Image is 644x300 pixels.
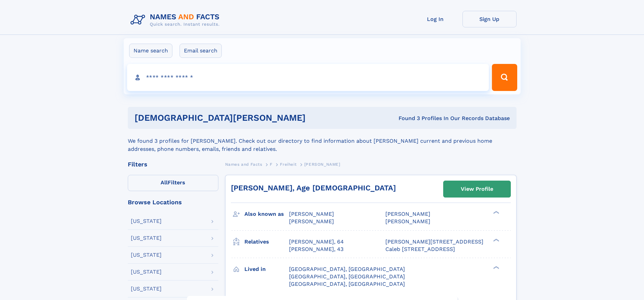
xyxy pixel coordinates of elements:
[289,266,405,272] span: [GEOGRAPHIC_DATA], [GEOGRAPHIC_DATA]
[129,44,172,58] label: Name search
[280,160,296,168] a: Freiheit
[444,181,510,197] a: View Profile
[161,179,168,186] span: All
[280,162,296,167] span: Freiheit
[270,160,272,168] a: F
[461,181,493,197] div: View Profile
[128,129,517,153] div: We found 3 profiles for [PERSON_NAME]. Check out our directory to find information about [PERSON_...
[131,286,162,292] div: [US_STATE]
[127,64,489,91] input: search input
[128,11,225,29] img: Logo Names and Facts
[289,246,343,253] a: [PERSON_NAME], 43
[462,11,517,27] a: Sign Up
[244,236,289,248] h3: Relatives
[492,210,500,215] div: ❯
[385,218,430,225] span: [PERSON_NAME]
[131,252,162,258] div: [US_STATE]
[289,238,344,246] a: [PERSON_NAME], 64
[385,211,430,217] span: [PERSON_NAME]
[492,265,500,270] div: ❯
[180,44,222,58] label: Email search
[135,114,352,122] h1: [DEMOGRAPHIC_DATA][PERSON_NAME]
[131,218,162,224] div: [US_STATE]
[289,218,334,225] span: [PERSON_NAME]
[231,184,396,192] a: [PERSON_NAME], Age [DEMOGRAPHIC_DATA]
[289,281,405,287] span: [GEOGRAPHIC_DATA], [GEOGRAPHIC_DATA]
[289,211,334,217] span: [PERSON_NAME]
[270,162,272,167] span: F
[244,208,289,220] h3: Also known as
[225,160,262,168] a: Names and Facts
[408,11,462,27] a: Log In
[131,235,162,241] div: [US_STATE]
[244,263,289,275] h3: Lived in
[289,273,405,280] span: [GEOGRAPHIC_DATA], [GEOGRAPHIC_DATA]
[128,199,218,205] div: Browse Locations
[492,64,517,91] button: Search Button
[128,175,218,191] label: Filters
[304,162,340,167] span: [PERSON_NAME]
[352,115,510,122] div: Found 3 Profiles In Our Records Database
[131,269,162,275] div: [US_STATE]
[492,238,500,242] div: ❯
[385,238,483,246] a: [PERSON_NAME][STREET_ADDRESS]
[128,161,218,167] div: Filters
[385,246,455,253] a: Caleb [STREET_ADDRESS]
